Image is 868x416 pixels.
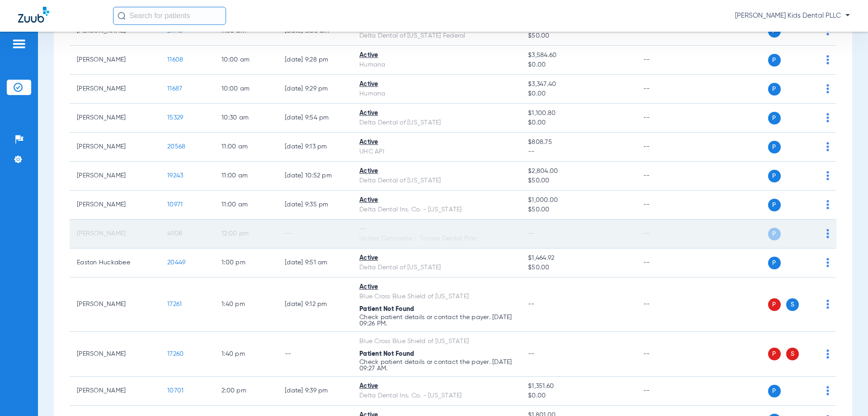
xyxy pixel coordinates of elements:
[636,104,697,133] td: --
[359,31,514,41] div: Delta Dental of [US_STATE] Federal
[359,109,514,118] div: Active
[167,115,183,121] span: 15329
[826,349,829,359] img: group-dot-blue.svg
[359,167,514,176] div: Active
[768,385,781,397] span: P
[359,306,414,312] span: Patient Not Found
[214,249,278,277] td: 1:00 PM
[636,332,697,377] td: --
[528,31,628,41] span: $50.00
[528,60,628,70] span: $0.00
[167,86,182,92] span: 11687
[167,387,184,394] span: 10701
[278,104,352,133] td: [DATE] 9:54 PM
[636,133,697,162] td: --
[359,314,514,327] p: Check patient details or contact the payer. [DATE] 09:26 PM.
[278,249,352,277] td: [DATE] 9:51 AM
[167,351,184,357] span: 17260
[359,51,514,60] div: Active
[113,7,226,25] input: Search for patients
[359,391,514,401] div: Delta Dental Ins. Co. - [US_STATE]
[214,133,278,162] td: 11:00 AM
[359,351,414,357] span: Patient Not Found
[528,253,628,263] span: $1,464.92
[70,377,160,406] td: [PERSON_NAME]
[278,220,352,249] td: --
[528,51,628,60] span: $3,584.60
[70,249,160,277] td: Easton Huckabee
[359,89,514,99] div: Humana
[70,75,160,104] td: [PERSON_NAME]
[636,162,697,191] td: --
[18,7,49,23] img: Zuub Logo
[167,230,182,237] span: 4908
[214,220,278,249] td: 12:00 PM
[359,80,514,89] div: Active
[826,113,829,122] img: group-dot-blue.svg
[278,75,352,104] td: [DATE] 9:29 PM
[214,75,278,104] td: 10:00 AM
[823,373,868,416] iframe: Chat Widget
[167,57,183,63] span: 11608
[528,351,535,357] span: --
[167,201,183,208] span: 10971
[278,377,352,406] td: [DATE] 9:39 PM
[167,143,185,150] span: 20568
[786,298,799,311] span: S
[359,253,514,263] div: Active
[70,133,160,162] td: [PERSON_NAME]
[768,228,781,240] span: P
[636,377,697,406] td: --
[70,162,160,191] td: [PERSON_NAME]
[359,292,514,301] div: Blue Cross Blue Shield of [US_STATE]
[528,118,628,128] span: $0.00
[528,382,628,391] span: $1,351.60
[278,162,352,191] td: [DATE] 10:52 PM
[167,172,183,179] span: 19243
[768,83,781,96] span: P
[636,191,697,220] td: --
[359,337,514,346] div: Blue Cross Blue Shield of [US_STATE]
[359,263,514,273] div: Delta Dental of [US_STATE]
[359,359,514,372] p: Check patient details or contact the payer. [DATE] 09:27 AM.
[528,263,628,273] span: $50.00
[768,257,781,269] span: P
[214,162,278,191] td: 11:00 AM
[359,60,514,70] div: Humana
[214,191,278,220] td: 11:00 AM
[786,348,799,360] span: S
[359,382,514,391] div: Active
[768,54,781,67] span: P
[826,258,829,267] img: group-dot-blue.svg
[214,104,278,133] td: 10:30 AM
[359,176,514,186] div: Delta Dental of [US_STATE]
[768,298,781,311] span: P
[826,171,829,180] img: group-dot-blue.svg
[278,46,352,75] td: [DATE] 9:28 PM
[528,176,628,186] span: $50.00
[636,75,697,104] td: --
[278,133,352,162] td: [DATE] 9:13 PM
[359,147,514,157] div: UHC API
[70,332,160,377] td: [PERSON_NAME]
[278,191,352,220] td: [DATE] 9:35 PM
[826,200,829,209] img: group-dot-blue.svg
[70,104,160,133] td: [PERSON_NAME]
[214,332,278,377] td: 1:40 PM
[826,300,829,309] img: group-dot-blue.svg
[359,234,514,244] div: United Concordia - Tricare Dental Plan
[167,259,185,266] span: 20449
[359,138,514,147] div: Active
[278,277,352,332] td: [DATE] 9:12 PM
[214,377,278,406] td: 2:00 PM
[70,46,160,75] td: [PERSON_NAME]
[768,141,781,153] span: P
[528,147,628,157] span: --
[214,46,278,75] td: 10:00 AM
[768,112,781,124] span: P
[768,199,781,211] span: P
[528,391,628,401] span: $0.00
[826,142,829,151] img: group-dot-blue.svg
[118,12,126,20] img: Search Icon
